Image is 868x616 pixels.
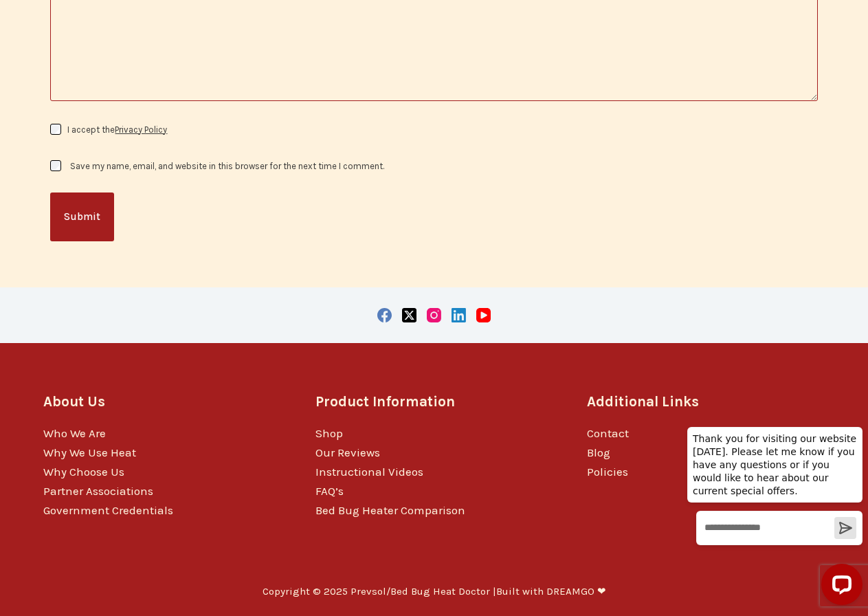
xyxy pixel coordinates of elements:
a: Why Choose Us [43,465,124,478]
h3: Additional Links [587,391,825,412]
a: Facebook [377,308,392,322]
h3: Product Information [315,391,553,412]
a: Who We Are [43,426,106,440]
p: Copyright © 2025 Prevsol/Bed Bug Heat Doctor | [263,585,606,599]
a: Privacy Policy [115,124,167,135]
a: X (Twitter) [402,308,416,322]
a: Contact [587,426,629,440]
button: Submit [50,192,114,241]
a: Built with DREAMGO ❤ [496,585,606,597]
a: Instructional Videos [315,465,423,478]
a: Government Credentials [43,503,173,517]
a: Policies [587,465,628,478]
label: Save my name, email, and website in this browser for the next time I comment. [70,161,384,171]
a: YouTube [476,308,491,322]
h3: About Us [43,391,281,412]
a: Why We Use Heat [43,445,136,459]
a: Bed Bug Heater Comparison [315,503,465,517]
a: FAQ’s [315,484,344,498]
label: I accept the [67,124,167,135]
a: Partner Associations [43,484,153,498]
a: Instagram [427,308,441,322]
a: Our Reviews [315,445,380,459]
a: Shop [315,426,343,440]
a: LinkedIn [452,308,466,322]
iframe: LiveChat chat widget [676,417,868,616]
a: Blog [587,445,610,459]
